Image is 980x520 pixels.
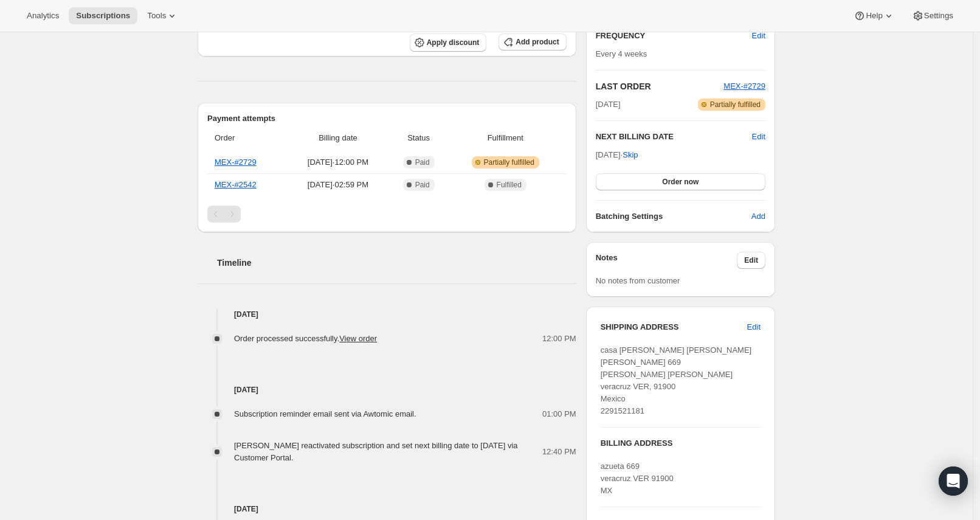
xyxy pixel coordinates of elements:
[596,99,621,111] span: [DATE]
[846,7,902,24] button: Help
[234,409,416,418] span: Subscription reminder email sent via Awtomic email.
[723,81,765,91] a: MEX-#2729
[596,276,680,285] span: No notes from customer
[905,7,961,24] button: Settings
[596,30,752,42] h2: FREQUENCY
[427,38,480,47] span: Apply discount
[198,503,576,515] h4: [DATE]
[601,321,747,333] h3: SHIPPING ADDRESS
[234,334,377,343] span: Order processed successfully.
[866,11,882,21] span: Help
[752,131,765,143] button: Edit
[601,345,752,415] span: casa [PERSON_NAME] [PERSON_NAME] [PERSON_NAME] 669 [PERSON_NAME] [PERSON_NAME] veracruz VER, 9190...
[339,334,377,343] a: View order
[737,252,765,269] button: Edit
[76,11,130,21] span: Subscriptions
[207,206,567,223] nav: Pagination
[596,49,647,58] span: Every 4 weeks
[217,257,576,269] h2: Timeline
[516,37,559,47] span: Add product
[290,132,385,144] span: Billing date
[215,158,257,167] a: MEX-#2729
[69,7,137,24] button: Subscriptions
[740,317,768,337] button: Edit
[415,158,430,167] span: Paid
[723,80,765,92] button: MEX-#2729
[744,255,758,265] span: Edit
[623,149,638,161] span: Skip
[542,446,576,458] span: 12:40 PM
[497,180,522,190] span: Fulfilled
[415,180,430,190] span: Paid
[198,308,576,321] h4: [DATE]
[27,11,59,21] span: Analytics
[745,26,773,46] button: Edit
[615,145,645,165] button: Skip
[596,131,752,143] h2: NEXT BILLING DATE
[290,179,385,191] span: [DATE] · 02:59 PM
[596,210,751,223] h6: Batching Settings
[710,100,761,109] span: Partially fulfilled
[393,132,444,144] span: Status
[601,462,674,495] span: azueta 669 veracruz VER 91900 MX
[596,173,765,190] button: Order now
[542,333,576,345] span: 12:00 PM
[542,408,576,420] span: 01:00 PM
[747,321,761,333] span: Edit
[140,7,185,24] button: Tools
[290,156,385,168] span: [DATE] · 12:00 PM
[452,132,559,144] span: Fulfillment
[596,150,638,159] span: [DATE] ·
[752,30,765,42] span: Edit
[924,11,953,21] span: Settings
[601,437,761,449] h3: BILLING ADDRESS
[234,441,518,462] span: [PERSON_NAME] reactivated subscription and set next billing date to [DATE] via Customer Portal.
[744,207,773,226] button: Add
[596,80,724,92] h2: LAST ORDER
[198,384,576,396] h4: [DATE]
[207,113,567,125] h2: Payment attempts
[751,210,765,223] span: Add
[215,180,257,189] a: MEX-#2542
[19,7,66,24] button: Analytics
[147,11,166,21] span: Tools
[410,33,487,52] button: Apply discount
[596,252,737,269] h3: Notes
[499,33,566,50] button: Add product
[662,177,699,187] span: Order now
[484,158,534,167] span: Partially fulfilled
[207,125,286,151] th: Order
[939,466,968,496] div: Open Intercom Messenger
